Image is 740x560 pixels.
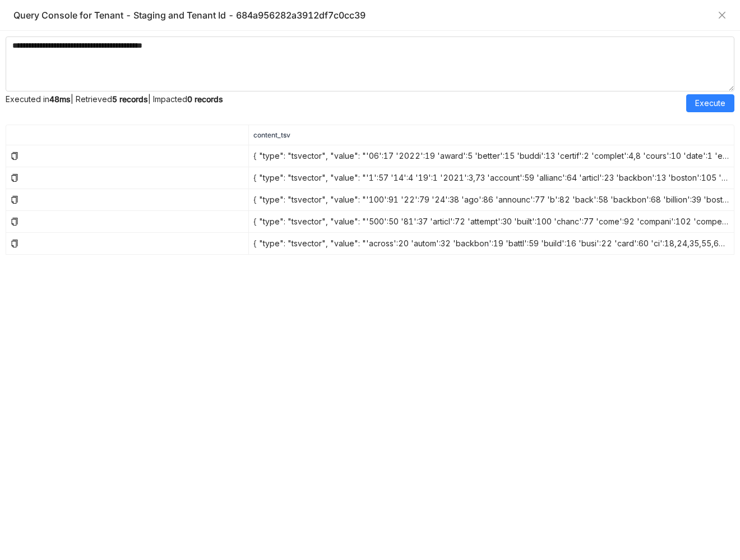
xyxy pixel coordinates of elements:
th: content_tsv [249,125,734,145]
strong: 48ms [49,94,71,104]
td: { "type": "tsvector", "value": "'across':20 'autom':32 'backbon':19 'battl':59 'build':16 'busi':... [249,233,734,255]
strong: 0 records [187,94,223,104]
button: Close [718,11,727,20]
button: Execute [686,94,734,112]
td: { "type": "tsvector", "value": "'500':50 '81':37 'articl':72 'attempt':30 'built':100 'chanc':77 ... [249,211,734,233]
div: Query Console for Tenant - Staging and Tenant Id - 684a956282a3912df7c0cc39 [13,9,712,21]
td: { "type": "tsvector", "value": "'1':57 '14':4 '19':1 '2021':3,73 'account':59 'allianc':64 'artic... [249,167,734,189]
td: { "type": "tsvector", "value": "'100':91 '22':79 '24':38 'ago':86 'announc':77 'b':82 'back':58 '... [249,189,734,211]
span: Execute [695,97,725,109]
strong: 5 records [112,94,148,104]
td: { "type": "tsvector", "value": "'06':17 '2022':19 'award':5 'better':15 'buddi':13 'certif':2 'co... [249,145,734,167]
div: Executed in | Retrieved | Impacted [6,94,686,112]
